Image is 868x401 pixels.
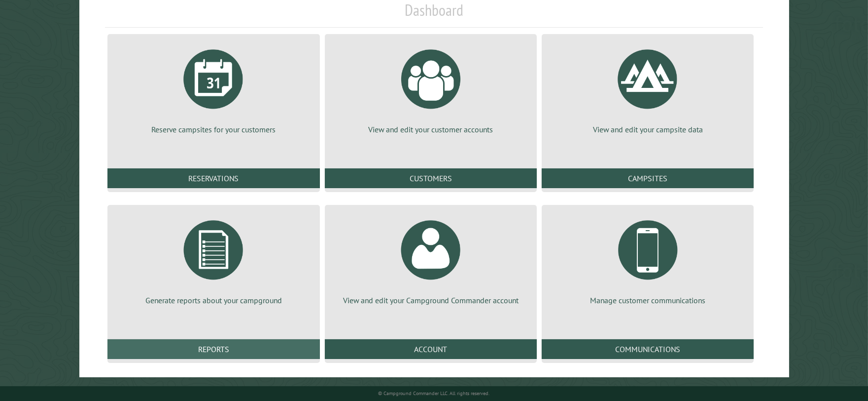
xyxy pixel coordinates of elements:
[554,124,742,135] p: View and edit your campsite data
[337,124,525,135] p: View and edit your customer accounts
[554,295,742,306] p: Manage customer communications
[107,168,319,188] a: Reservations
[105,0,763,28] h1: Dashboard
[379,390,490,397] small: © Campground Commander LLC. All rights reserved.
[554,42,742,135] a: View and edit your campsite data
[119,124,308,135] p: Reserve campsites for your customers
[119,42,308,135] a: Reserve campsites for your customers
[542,339,754,359] a: Communications
[542,168,754,188] a: Campsites
[337,42,525,135] a: View and edit your customer accounts
[325,168,537,188] a: Customers
[119,295,308,306] p: Generate reports about your campground
[337,295,525,306] p: View and edit your Campground Commander account
[554,213,742,306] a: Manage customer communications
[325,339,537,359] a: Account
[107,339,319,359] a: Reports
[337,213,525,306] a: View and edit your Campground Commander account
[119,213,308,306] a: Generate reports about your campground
